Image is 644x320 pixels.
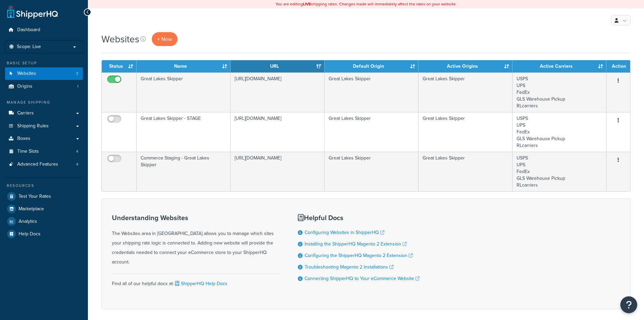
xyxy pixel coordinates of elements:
[512,152,606,191] td: USPS UPS FedEx GLS Warehouse Pickup RLcarriers
[137,152,231,191] td: Commerce Staging - Great Lakes Skipper
[174,280,228,287] a: ShipperHQ Help Docs
[17,162,58,167] span: Advanced Features
[7,5,58,19] a: ShipperHQ Home
[5,80,83,93] li: Origins
[419,60,512,72] th: Active Origins: activate to sort column ascending
[305,229,384,236] a: Configuring Websites in ShipperHQ
[5,67,83,80] li: Websites
[419,72,512,112] td: Great Lakes Skipper
[419,152,512,191] td: Great Lakes Skipper
[325,72,419,112] td: Great Lakes Skipper
[5,132,83,145] a: Boxes
[305,252,413,259] a: Configuring the ShipperHQ Magento 2 Extension
[231,72,325,112] td: [URL][DOMAIN_NAME]
[5,24,83,36] a: Dashboard
[419,112,512,152] td: Great Lakes Skipper
[512,72,606,112] td: USPS UPS FedEx GLS Warehouse Pickup RLcarriers
[620,296,637,313] button: Open Resource Center
[5,215,83,228] a: Analytics
[152,32,177,46] a: + New
[76,162,78,167] span: 4
[5,158,83,171] a: Advanced Features 4
[325,60,419,72] th: Default Origin: activate to sort column ascending
[5,228,83,240] a: Help Docs
[112,214,281,221] h3: Understanding Websites
[17,123,49,129] span: Shipping Rules
[305,263,393,271] a: Troubleshooting Magento 2 Installations
[17,149,39,154] span: Time Slots
[19,219,37,225] span: Analytics
[19,194,51,199] span: Test Your Rates
[5,145,83,158] li: Time Slots
[5,190,83,202] a: Test Your Rates
[17,84,32,89] span: Origins
[76,149,78,154] span: 4
[77,84,78,89] span: 1
[298,214,420,221] h3: Helpful Docs
[5,107,83,120] a: Carriers
[231,60,325,72] th: URL: activate to sort column ascending
[137,72,231,112] td: Great Lakes Skipper
[157,35,172,43] span: + New
[19,231,41,237] span: Help Docs
[17,44,41,50] span: Scope: Live
[17,110,34,116] span: Carriers
[5,80,83,93] a: Origins 1
[102,60,137,72] th: Status: activate to sort column ascending
[305,240,407,248] a: Installing the ShipperHQ Magento 2 Extension
[101,33,139,46] h1: Websites
[17,71,36,77] span: Websites
[112,274,281,289] div: Find all of our helpful docs at:
[5,183,83,189] div: Resources
[19,206,44,212] span: Marketplace
[325,152,419,191] td: Great Lakes Skipper
[112,214,281,267] div: The Websites area in [GEOGRAPHIC_DATA] allows you to manage which sites your shipping rate logic ...
[5,120,83,132] a: Shipping Rules
[512,60,606,72] th: Active Carriers: activate to sort column ascending
[17,136,30,142] span: Boxes
[231,152,325,191] td: [URL][DOMAIN_NAME]
[5,60,83,66] div: Basic Setup
[5,100,83,105] div: Manage Shipping
[5,145,83,158] a: Time Slots 4
[512,112,606,152] td: USPS UPS FedEx GLS Warehouse Pickup RLcarriers
[303,1,311,7] b: LIVE
[137,112,231,152] td: Great Lakes Skipper - STAGE
[76,71,78,77] span: 3
[17,27,40,33] span: Dashboard
[5,158,83,171] li: Advanced Features
[5,203,83,215] a: Marketplace
[325,112,419,152] td: Great Lakes Skipper
[231,112,325,152] td: [URL][DOMAIN_NAME]
[5,67,83,80] a: Websites 3
[137,60,231,72] th: Name: activate to sort column ascending
[305,275,420,282] a: Connecting ShipperHQ to Your eCommerce Website
[606,60,630,72] th: Action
